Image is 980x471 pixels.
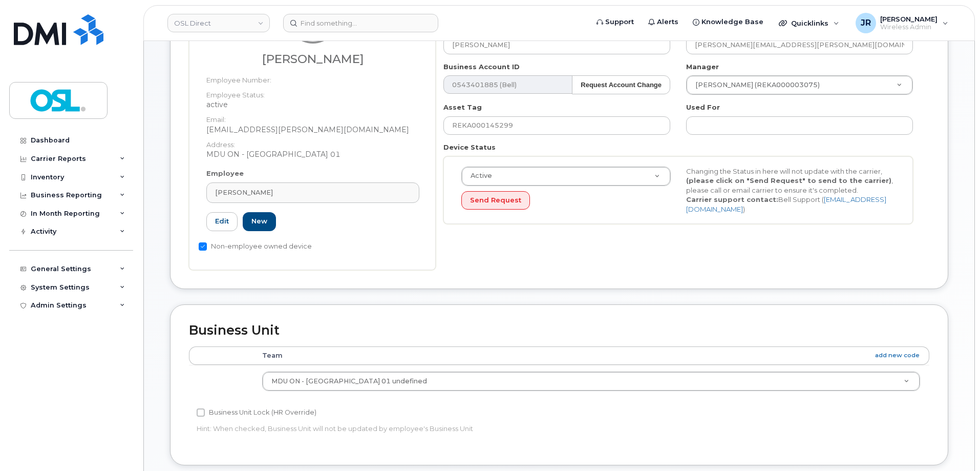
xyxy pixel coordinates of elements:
th: Team [253,346,929,365]
button: Send Request [461,191,530,210]
label: Non-employee owned device [199,240,312,253]
span: Quicklinks [791,19,828,27]
span: Alerts [657,17,678,27]
h3: [PERSON_NAME] [206,53,419,66]
dt: Email: [206,110,419,125]
dd: MDU ON - [GEOGRAPHIC_DATA] 01 [206,149,419,159]
a: [EMAIL_ADDRESS][DOMAIN_NAME] [686,195,886,213]
a: [PERSON_NAME] [206,182,419,203]
dt: Address: [206,135,419,150]
span: MDU ON - TOR EAST 01 undefined [271,377,427,385]
dt: Employee Number: [206,70,419,85]
div: Changing the Status in here will not update with the carrier, , please call or email carrier to e... [678,167,903,214]
span: Knowledge Base [701,17,763,27]
div: Jomari Rojas [848,13,955,33]
a: [PERSON_NAME] (REKA000003075) [687,76,912,94]
label: Business Unit Lock (HR Override) [197,406,316,419]
a: New [243,212,276,231]
input: Business Unit Lock (HR Override) [197,408,205,417]
a: Alerts [641,12,686,32]
strong: Carrier support contact: [686,195,778,203]
label: Business Account ID [443,62,520,72]
a: Edit [206,212,238,231]
label: Device Status [443,142,496,152]
a: Support [589,12,641,32]
label: Employee [206,169,244,178]
label: Used For [686,103,720,112]
input: Find something... [283,14,438,32]
input: Non-employee owned device [199,242,207,251]
dt: Employee Status: [206,85,419,100]
strong: Request Account Change [581,81,662,89]
a: OSL Direct [167,14,270,32]
button: Request Account Change [572,75,670,94]
label: Asset Tag [443,103,482,112]
span: Wireless Admin [880,23,938,31]
a: add new code [875,351,920,360]
dd: [EMAIL_ADDRESS][PERSON_NAME][DOMAIN_NAME] [206,125,419,135]
span: [PERSON_NAME] [215,188,273,197]
span: [PERSON_NAME] (REKA000003075) [689,80,820,90]
strong: (please click on "Send Request" to send to the carrier) [686,176,891,185]
span: Active [464,171,492,180]
a: MDU ON - [GEOGRAPHIC_DATA] 01 undefined [263,372,920,391]
a: Active [462,167,670,186]
p: Hint: When checked, Business Unit will not be updated by employee's Business Unit [197,424,674,434]
span: [PERSON_NAME] [880,15,938,23]
span: Support [605,17,634,27]
div: Quicklinks [772,13,846,33]
h2: Business Unit [189,323,929,338]
dd: active [206,99,419,110]
a: Knowledge Base [686,12,771,32]
span: JR [861,17,871,29]
label: Manager [686,62,719,72]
